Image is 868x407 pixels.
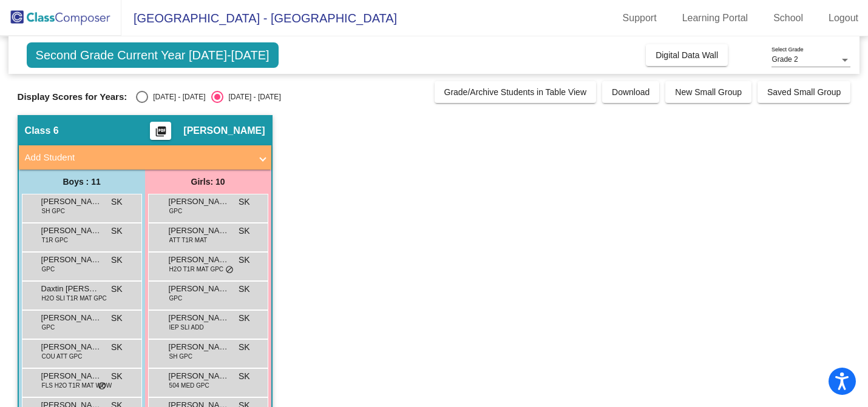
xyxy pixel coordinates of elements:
span: Grade/Archive Students in Table View [444,87,587,97]
span: [PERSON_NAME] [169,196,229,208]
span: [PERSON_NAME] [41,196,102,208]
span: COU ATT GPC [42,352,83,361]
span: [PERSON_NAME] [169,254,229,266]
a: School [764,8,813,28]
span: GPC [42,323,55,332]
span: SK [239,312,250,325]
span: IEP SLI ADD [169,323,204,332]
a: Support [613,8,666,28]
span: SK [111,370,123,383]
span: Class 6 [25,125,59,137]
span: SK [111,196,123,208]
span: FLS H2O T1R MAT WOW [42,381,112,390]
div: [DATE] - [DATE] [223,91,280,102]
span: SK [239,283,250,296]
span: [PERSON_NAME] [41,370,102,382]
span: SK [239,225,250,237]
span: [PERSON_NAME] [41,312,102,324]
span: SK [239,254,250,266]
span: Download [612,87,649,97]
button: Download [602,81,659,103]
span: Second Grade Current Year [DATE]-[DATE] [27,42,279,68]
span: [PERSON_NAME] [169,312,229,324]
button: Grade/Archive Students in Table View [435,81,597,103]
span: do_not_disturb_alt [225,265,234,275]
button: Digital Data Wall [646,44,728,66]
span: ATT T1R MAT [169,236,208,245]
a: Learning Portal [673,8,758,28]
span: SK [111,254,123,266]
span: [GEOGRAPHIC_DATA] - [GEOGRAPHIC_DATA] [121,8,397,28]
span: GPC [169,294,183,303]
span: Digital Data Wall [656,50,718,60]
div: Boys : 11 [19,170,145,194]
span: SK [111,225,123,237]
span: SH GPC [169,352,192,361]
button: Saved Small Group [758,81,850,103]
span: GPC [169,207,183,216]
span: T1R GPC [42,236,68,245]
span: [PERSON_NAME] [169,225,229,237]
mat-radio-group: Select an option [136,91,280,103]
span: Display Scores for Years: [18,91,127,102]
div: [DATE] - [DATE] [148,91,205,102]
span: SK [239,370,250,383]
a: Logout [819,8,868,28]
span: [PERSON_NAME] [183,125,265,137]
mat-icon: picture_as_pdf [154,125,168,142]
span: [PERSON_NAME] [169,370,229,382]
span: SK [239,341,250,354]
span: do_not_disturb_alt [98,382,106,391]
span: Grade 2 [771,55,798,64]
span: GPC [42,265,55,274]
span: New Small Group [675,87,742,97]
div: Girls: 10 [145,170,271,194]
span: Saved Small Group [767,87,841,97]
span: 504 MED GPC [169,381,209,390]
span: SK [111,312,123,325]
button: Print Students Details [150,122,171,140]
button: New Small Group [665,81,751,103]
span: [PERSON_NAME] [41,341,102,353]
span: SK [111,341,123,354]
span: SK [111,283,123,296]
mat-panel-title: Add Student [25,151,251,165]
span: H2O T1R MAT GPC [169,265,223,274]
span: [PERSON_NAME] [169,341,229,353]
span: H2O SLI T1R MAT GPC [42,294,107,303]
span: Daxtin [PERSON_NAME] [41,283,102,295]
span: SK [239,196,250,208]
span: [PERSON_NAME] [41,225,102,237]
span: [PERSON_NAME] [PERSON_NAME] [41,254,102,266]
span: SH GPC [42,207,65,216]
span: [PERSON_NAME] [169,283,229,295]
mat-expansion-panel-header: Add Student [19,145,271,170]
